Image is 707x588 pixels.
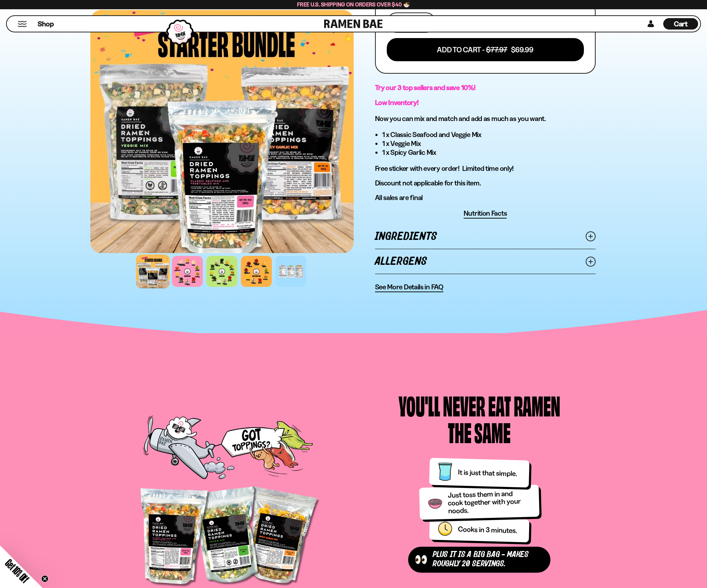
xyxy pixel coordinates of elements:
[375,83,476,92] strong: Try our 3 top sellers and save 10%!
[387,38,584,61] button: Add To Cart - $77.97 $69.99
[474,419,511,445] div: Same
[399,392,440,419] div: You'll
[38,18,54,30] a: Shop
[382,139,596,148] li: 1 x Veggie Mix
[674,20,688,28] span: Cart
[448,489,531,515] div: Just toss them in and cook together with your noods.
[375,164,596,173] p: Free sticker with every order! Limited time only!
[448,419,471,445] div: the
[375,179,481,187] span: Discount not applicable for this item.
[38,19,54,29] span: Shop
[464,209,507,218] span: Nutrition Facts
[458,525,521,535] div: Cooks in 3 minutes.
[433,550,543,569] div: Plus It is a Big Bag - makes roughly 20 servings.
[17,21,27,27] button: Mobile Menu Trigger
[382,130,596,139] li: 1 x Classic Seafood and Veggie Mix
[297,1,410,8] span: Free U.S. Shipping on Orders over $40 🍜
[458,468,521,478] div: It is just that simple.
[375,98,419,107] strong: Low Inventory!
[488,392,511,419] div: Eat
[464,209,507,219] button: Nutrition Facts
[375,193,596,202] p: All sales are final
[375,249,596,274] a: Allergens
[375,224,596,249] a: Ingredients
[663,16,698,32] a: Cart
[375,283,443,292] span: See More Details in FAQ
[3,557,31,585] span: Get 10% Off
[443,392,485,419] div: Never
[375,283,443,292] a: See More Details in FAQ
[382,148,596,157] li: 1 x Spicy Garlic Mix
[41,575,48,582] button: Close teaser
[375,114,596,123] h3: Now you can mix and match and add as much as you want.
[514,392,560,419] div: Ramen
